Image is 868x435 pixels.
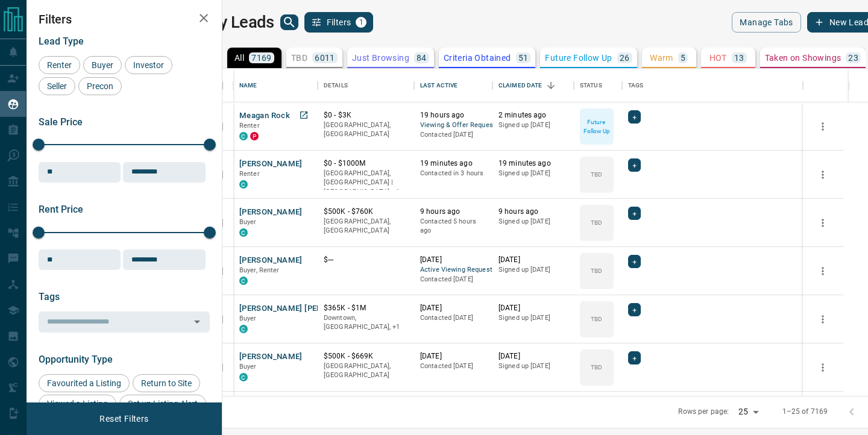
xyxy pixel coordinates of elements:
span: Renter [43,60,76,70]
p: [DATE] [420,351,486,361]
button: Meagan Rock [239,110,290,122]
button: Filters1 [304,12,374,33]
span: + [632,207,637,219]
span: Rent Price [39,204,83,215]
span: Renter [239,170,260,178]
span: Viewed a Listing [43,399,112,408]
p: 23 [848,54,858,62]
p: [DATE] [498,303,568,313]
div: Tags [628,69,644,102]
button: Manage Tabs [732,12,800,33]
button: Reset Filters [92,408,156,429]
button: [PERSON_NAME] [PERSON_NAME] [239,303,368,315]
div: + [628,303,641,316]
span: Viewing & Offer Request [420,120,486,131]
p: Signed up [DATE] [498,361,568,371]
p: TBD [591,170,602,179]
p: $365K - $1M [324,303,408,313]
div: Status [580,69,602,102]
h1: My Leads [205,13,274,32]
p: Toronto [324,313,408,332]
div: condos.ca [239,228,248,237]
div: condos.ca [239,373,248,381]
p: Signed up [DATE] [498,313,568,323]
div: Tags [622,69,803,102]
div: Name [233,69,318,102]
p: Warm [650,54,673,62]
p: Contacted [DATE] [420,130,486,140]
p: 1–25 of 7169 [782,407,828,417]
button: more [814,310,832,328]
p: Just Browsing [352,54,409,62]
div: + [628,110,641,124]
span: Seller [43,81,71,91]
p: TBD [591,315,602,324]
button: [PERSON_NAME] [239,207,303,218]
button: more [814,117,832,136]
button: [PERSON_NAME] [239,351,303,363]
p: 84 [417,54,427,62]
p: 2 minutes ago [498,110,568,120]
p: 9 hours ago [498,207,568,217]
span: Buyer [239,315,257,322]
div: + [628,351,641,365]
p: Contacted [DATE] [420,361,486,371]
div: + [628,207,641,220]
button: more [814,214,832,232]
span: Renter [239,122,260,130]
span: + [632,352,637,364]
div: Claimed Date [492,69,574,102]
p: Criteria Obtained [444,54,511,62]
p: Rows per page: [678,407,729,417]
p: Future Follow Up [545,54,612,62]
p: 13 [734,54,744,62]
p: Signed up [DATE] [498,217,568,227]
div: + [628,158,641,172]
p: 5 [681,54,685,62]
div: condos.ca [239,132,248,140]
div: Renter [39,56,80,74]
p: Taken on Showings [765,54,841,62]
span: Buyer, Renter [239,266,280,274]
span: Buyer [239,218,257,226]
div: Viewed a Listing [39,395,116,413]
h2: Filters [39,12,210,27]
p: [GEOGRAPHIC_DATA], [GEOGRAPHIC_DATA] [324,120,408,139]
span: + [632,159,637,171]
p: Signed up [DATE] [498,265,568,275]
p: TBD [291,54,307,62]
p: [GEOGRAPHIC_DATA], [GEOGRAPHIC_DATA] [324,361,408,380]
span: Active Viewing Request [420,265,486,275]
p: Signed up [DATE] [498,169,568,178]
span: + [632,111,637,123]
div: Last Active [420,69,458,102]
p: $--- [324,255,408,265]
p: 51 [518,54,529,62]
span: Favourited a Listing [43,378,125,388]
p: Future Follow Up [581,117,612,136]
button: more [814,262,832,280]
span: Opportunity Type [39,354,113,365]
span: 1 [357,18,365,27]
button: Sort [542,77,559,94]
p: $500K - $669K [324,351,408,361]
div: Return to Site [133,374,200,392]
span: Return to Site [137,378,196,388]
p: TBD [591,218,602,227]
div: Name [239,69,257,102]
p: [GEOGRAPHIC_DATA], [GEOGRAPHIC_DATA] [324,217,408,236]
p: 19 minutes ago [420,158,486,169]
div: condos.ca [239,325,248,333]
div: Seller [39,77,75,95]
span: + [632,255,637,268]
button: [PERSON_NAME] [239,255,303,266]
p: $0 - $1000M [324,158,408,169]
p: Contacted 5 hours ago [420,217,486,236]
button: [PERSON_NAME] [239,158,303,170]
div: Precon [78,77,122,95]
button: Open [189,313,206,330]
div: Favourited a Listing [39,374,130,392]
div: 25 [734,403,763,421]
p: [DATE] [498,351,568,361]
p: TBD [591,363,602,372]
